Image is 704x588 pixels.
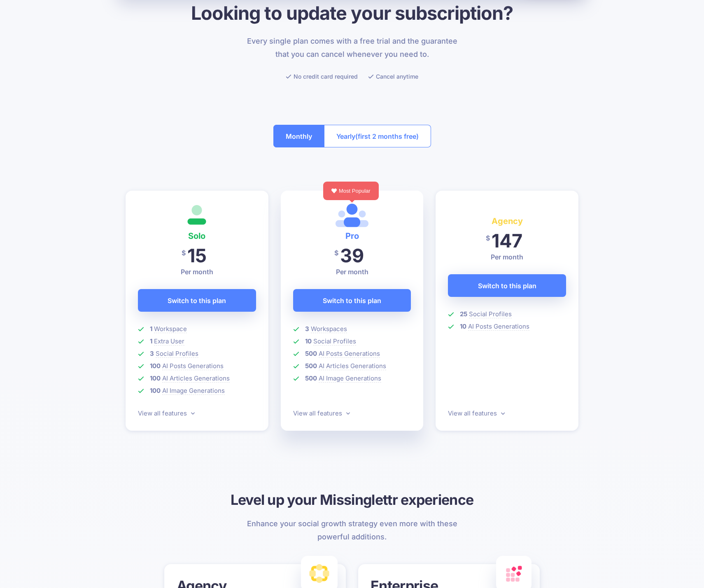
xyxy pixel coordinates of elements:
a: Switch to this plan [293,289,411,312]
p: Enhance your social growth strategy even more with these powerful additions. [242,517,462,544]
b: 1 [150,337,152,345]
li: No credit card required [286,71,358,82]
a: Switch to this plan [138,289,256,312]
span: AI Image Generations [319,374,381,383]
span: AI Image Generations [162,387,225,395]
li: Cancel anytime [368,71,418,82]
span: (first 2 months free) [355,130,419,143]
span: Social Profiles [156,350,198,358]
button: Yearly(first 2 months free) [324,125,431,147]
span: 15 [187,244,207,267]
b: 500 [305,362,317,370]
span: 39 [340,244,364,267]
b: 25 [460,310,467,318]
p: Per month [448,252,566,262]
h4: Solo [138,229,256,243]
h4: Agency [448,215,566,228]
p: Per month [138,267,256,277]
span: 147 [492,229,522,252]
b: 500 [305,374,317,382]
b: 3 [150,350,154,357]
a: View all features [138,409,195,417]
b: 10 [460,322,466,330]
span: $ [182,244,186,262]
b: 3 [305,325,309,333]
span: Extra User [154,337,184,345]
b: 100 [150,362,161,370]
a: Switch to this plan [448,274,566,297]
a: View all features [293,409,350,417]
span: Workspaces [311,325,347,333]
h3: Level up your Missinglettr experience [126,490,578,509]
span: Switch to this plan [323,294,381,307]
button: Monthly [273,125,324,147]
p: Every single plan comes with a free trial and the guarantee that you can cancel whenever you need... [242,35,462,61]
span: Social Profiles [469,310,512,318]
b: 1 [150,325,152,333]
span: Workspace [154,325,187,333]
div: Most Popular [323,182,379,200]
b: 100 [150,374,161,382]
span: AI Posts Generations [319,350,380,358]
span: AI Articles Generations [319,362,386,370]
h1: Looking to update your subscription? [126,2,578,24]
span: Switch to this plan [478,279,536,292]
a: View all features [448,409,505,417]
span: Switch to this plan [168,294,226,307]
span: $ [486,229,490,247]
span: Social Profiles [313,337,356,345]
span: AI Articles Generations [162,374,230,383]
p: Per month [293,267,411,277]
b: 500 [305,350,317,357]
span: AI Posts Generations [162,362,224,370]
b: 100 [150,387,161,394]
b: 10 [305,337,312,345]
span: AI Posts Generations [468,322,529,331]
h4: Pro [293,229,411,243]
span: $ [334,244,338,262]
